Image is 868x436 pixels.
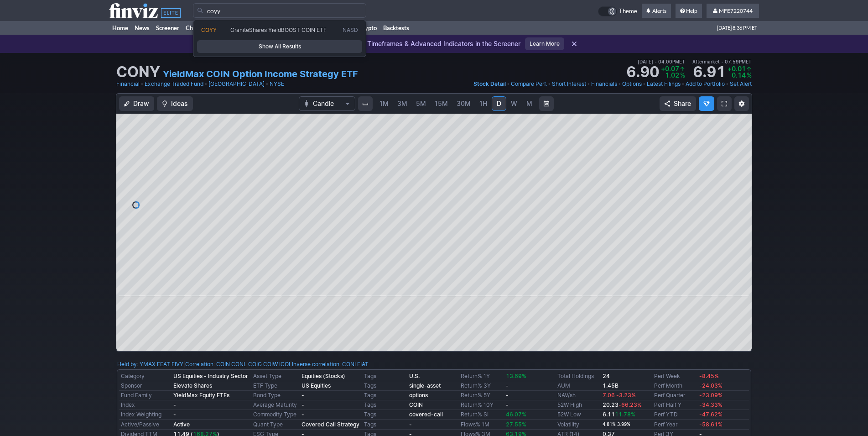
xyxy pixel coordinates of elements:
[591,79,617,89] a: Financials
[343,26,358,34] span: NASD
[506,421,526,428] span: 27.55%
[183,360,290,369] div: | :
[642,4,671,18] a: Alerts
[479,100,487,107] span: 1H
[692,58,752,66] span: Aftermarket 07:59PM ET
[699,421,722,428] span: -58.61%
[301,421,359,428] b: Covered Call Strategy
[119,420,172,430] td: Active/Passive
[157,360,170,369] a: FEAT
[409,392,428,399] b: options
[431,96,452,111] a: 15M
[119,372,172,381] td: Category
[208,79,265,89] a: [GEOGRAPHIC_DATA]
[652,391,697,400] td: Perf Quarter
[131,21,153,35] a: News
[409,421,412,428] b: -
[171,99,188,108] span: Ideas
[185,361,213,368] a: Correlation
[492,96,506,111] a: D
[699,382,722,389] span: -24.03%
[511,79,547,89] a: Compare Perf.
[587,79,590,89] span: •
[172,360,183,369] a: FIVY
[251,372,300,381] td: Asset Type
[173,392,229,399] b: YieldMax Equity ETFs
[265,79,269,89] span: •
[603,422,630,427] small: 4.81% 3.99%
[652,372,697,381] td: Perf Week
[301,401,304,408] b: -
[526,100,532,107] span: M
[251,410,300,420] td: Commodity Type
[163,68,358,80] a: YieldMax COIN Option Income Strategy ETF
[182,21,207,35] a: Charts
[362,391,407,400] td: Tags
[661,65,679,73] span: +0.07
[522,96,536,111] a: M
[655,59,657,64] span: •
[506,373,526,379] span: 13.69%
[251,420,300,430] td: Quant Type
[342,360,356,369] a: CONI
[173,382,212,389] b: Elevate Shares
[109,21,131,35] a: Home
[145,79,203,89] a: Exchange Traded Fund
[699,392,722,399] span: -23.09%
[556,372,601,381] td: Total Holdings
[652,420,697,430] td: Perf Year
[140,360,156,369] a: YMAX
[556,400,601,410] td: 52W High
[116,65,160,79] h1: CONY
[699,411,722,418] span: -47.62%
[435,100,448,107] span: 15M
[619,6,637,16] span: Theme
[717,96,732,111] a: Fullscreen
[556,410,601,420] td: 52W Low
[459,381,504,391] td: Return% 3Y
[730,79,752,89] a: Set Alert
[357,360,369,369] a: FIAT
[279,360,290,369] a: ICOI
[301,392,304,399] b: -
[251,391,300,400] td: Bond Type
[201,26,217,33] span: COYY
[665,71,679,79] span: 1.02
[375,96,393,111] a: 1M
[290,360,369,369] div: | :
[173,411,176,418] b: -
[674,99,691,108] span: Share
[409,382,441,389] b: single-asset
[140,79,144,89] span: •
[409,401,423,408] a: COIN
[362,420,407,430] td: Tags
[193,3,366,18] input: Search
[459,391,504,400] td: Return% 5Y
[173,373,248,379] b: US Equities - Industry Sector
[507,79,510,89] span: •
[506,382,509,389] b: -
[362,410,407,420] td: Tags
[412,96,430,111] a: 5M
[133,99,149,108] span: Draw
[548,79,551,89] span: •
[652,381,697,391] td: Perf Month
[289,39,520,48] p: Introducing Intraday Timeframes & Advanced Indicators in the Screener
[556,420,601,430] td: Volatility
[497,100,501,107] span: D
[248,360,262,369] a: COIG
[603,392,615,399] span: 7.06
[603,373,610,379] b: 24
[119,410,172,420] td: Index Weighting
[622,79,642,89] a: Options
[263,360,278,369] a: COIW
[693,65,726,79] strong: 6.91
[616,392,636,399] span: -3.23%
[270,79,284,89] a: NYSE
[119,400,172,410] td: Index
[506,401,509,408] b: -
[638,58,685,66] span: [DATE] 04:00PM ET
[699,373,719,379] span: -8.45%
[379,100,389,107] span: 1M
[598,6,637,16] a: Theme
